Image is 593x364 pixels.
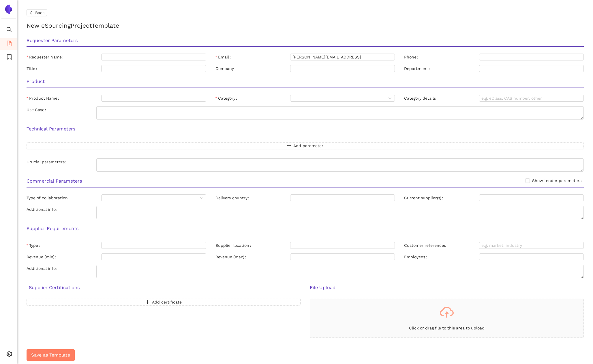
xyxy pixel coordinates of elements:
input: Email [290,54,395,60]
label: Product Name [27,95,61,102]
label: Additional info [27,206,60,213]
label: Additional info [27,265,60,272]
input: Customer references [479,242,584,249]
input: Revenue (min) [101,253,206,260]
input: Category details [479,95,584,102]
input: Requester Name [101,54,206,60]
span: file-add [6,39,12,50]
img: Logo [4,5,13,14]
h3: Supplier Requirements [27,225,584,232]
label: Requester Name [27,54,66,60]
h3: Commercial Parameters [27,177,584,185]
span: cloud-uploadClick or drag file to this area to upload [310,299,583,338]
input: Company [290,65,395,72]
span: Show tender parameters [530,177,584,184]
h3: Product [27,78,584,85]
textarea: Crucial parameters [96,158,584,172]
label: Employees [404,253,429,260]
label: Supplier location [215,242,253,249]
label: Use Case [27,106,48,113]
span: cloud-upload [440,305,454,319]
label: Company [215,65,238,72]
span: Save as Template [31,351,70,359]
span: search [6,25,12,36]
span: Add parameter [293,143,323,149]
input: Revenue (max) [290,253,395,260]
input: Department [479,65,584,72]
input: Product Name [101,95,206,102]
label: Revenue (max) [215,253,248,260]
button: plusAdd certificate [27,299,301,306]
span: Back [35,10,45,16]
span: plus [287,144,291,148]
textarea: Use Case [96,106,584,120]
span: Add certificate [152,299,182,305]
button: plusAdd parameter [27,142,584,149]
label: Revenue (min) [27,253,59,260]
label: Crucial parameters [27,158,69,165]
input: Title [101,65,206,72]
span: plus [146,300,150,305]
label: Email [215,54,233,60]
label: Current supplier(s) [404,194,445,201]
input: Phone [479,54,584,60]
button: leftBack [27,9,47,16]
span: setting [6,349,12,361]
label: Type of collaboration [27,194,72,201]
span: container [6,52,12,64]
input: Employees [479,253,584,260]
input: Type of collaboration [104,195,198,201]
label: Department [404,65,432,72]
label: Delivery country [215,194,252,201]
textarea: Additional info [96,265,584,278]
label: Customer references [404,242,450,249]
h2: New eSourcing Project Template [27,21,584,30]
label: Phone [404,54,421,60]
label: Category [215,95,239,102]
h3: Supplier Certifications [29,284,301,291]
h3: Requester Parameters [27,37,584,44]
textarea: Additional info [96,206,584,219]
span: left [29,11,33,15]
label: Category details [404,95,440,102]
h3: Technical Parameters [27,125,584,133]
label: Title [27,65,39,72]
button: Save as Template [27,349,75,361]
input: Current supplier(s) [479,194,584,201]
label: Type [27,242,42,249]
p: Click or drag file to this area to upload [310,325,583,331]
h3: File Upload [310,284,581,291]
